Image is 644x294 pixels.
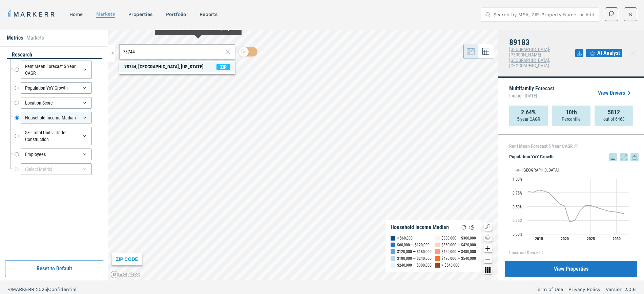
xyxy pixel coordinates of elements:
[128,12,152,17] a: properties
[48,287,77,292] span: Confidential
[629,11,632,18] span: K
[597,49,620,57] span: AI Analyst
[124,63,204,70] div: 78744, [GEOGRAPHIC_DATA], [US_STATE]
[521,109,536,116] strong: 2.64%
[441,248,476,255] div: $420,000 — $480,000
[7,51,102,59] div: research
[460,223,468,231] img: Reload Legend
[96,11,115,17] a: markets
[568,286,600,293] a: Privacy Policy
[561,236,569,241] text: 2020
[7,34,23,42] li: Metrics
[513,218,522,223] text: 0.25%
[112,253,142,265] div: ZIP CODE
[484,244,492,252] button: Zoom in map button
[441,262,459,269] div: > $540,000
[123,48,223,55] input: Search by MSA or ZIP Code
[509,38,575,47] h4: 89183
[598,89,633,97] a: View Drivers
[8,287,12,292] span: ©
[509,91,554,100] span: through [DATE]
[397,262,432,269] div: $240,000 — $300,000
[5,260,103,277] button: Reset to Default
[21,61,92,79] div: Rent Mean Forecast 5 Year CAGR
[586,49,622,57] button: AI Analyst
[484,266,492,274] button: Other options map button
[509,153,639,161] h5: Population YoY Growth
[200,12,217,17] a: reports
[69,12,83,17] a: home
[26,34,44,42] li: Markets
[505,261,637,277] button: View Properties
[397,242,430,248] div: $60,000 — $120,000
[397,248,432,255] div: $120,000 — $180,000
[587,236,595,241] text: 2025
[484,233,492,242] button: Change style map button
[397,235,413,242] div: < $60,000
[509,161,632,246] svg: Interactive chart
[535,236,543,241] text: 2015
[513,191,522,196] text: 0.75%
[536,286,563,293] a: Term of Use
[108,30,498,280] canvas: Map
[21,163,92,175] div: (Select Metric)
[612,236,621,241] text: 2030
[624,7,637,21] button: K
[441,242,476,248] div: $360,000 — $420,000
[513,177,522,182] text: 1.00%
[21,82,92,94] div: Population YoY Growth
[36,287,48,292] span: 2025 |
[513,232,522,237] text: 0.00%
[7,9,56,19] a: MARKERR
[441,255,476,262] div: $480,000 — $540,000
[522,167,559,173] text: [GEOGRAPHIC_DATA]
[12,287,36,292] span: MARKERR
[606,286,636,293] a: Version 2.0.6
[21,97,92,109] div: Location Score
[603,116,625,122] p: out of 6468
[216,64,230,70] span: ZIP
[509,143,573,150] p: Rent Mean Forecast 5 Year CAGR
[493,8,595,21] input: Search by MSA, ZIP, Property Name, or Address
[166,12,186,17] a: Portfolio
[509,86,554,100] p: Multifamily Forecast
[566,109,577,116] strong: 10th
[468,223,476,231] img: Settings
[441,235,476,242] div: $300,000 — $360,000
[397,255,432,262] div: $180,000 — $240,000
[119,62,235,72] span: Search Bar Suggestion Item: 78744, Austin, Texas
[484,255,492,263] button: Zoom out map button
[509,249,538,256] p: Location Score
[562,116,581,122] p: Percentile
[21,149,92,160] div: Employees
[391,224,449,231] div: Household Income Median
[608,109,620,116] strong: 5812
[21,112,92,123] div: Household Income Median
[513,205,522,209] text: 0.50%
[21,127,92,145] div: SF - Total Units - Under Construction
[509,47,550,68] span: [GEOGRAPHIC_DATA]-[PERSON_NAME][GEOGRAPHIC_DATA], [GEOGRAPHIC_DATA]
[509,161,639,246] div: Population YoY Growth. Highcharts interactive chart.
[517,116,540,122] p: 5-year CAGR
[110,271,140,278] a: Mapbox logo
[484,223,492,231] button: Show/Hide Legend Map Button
